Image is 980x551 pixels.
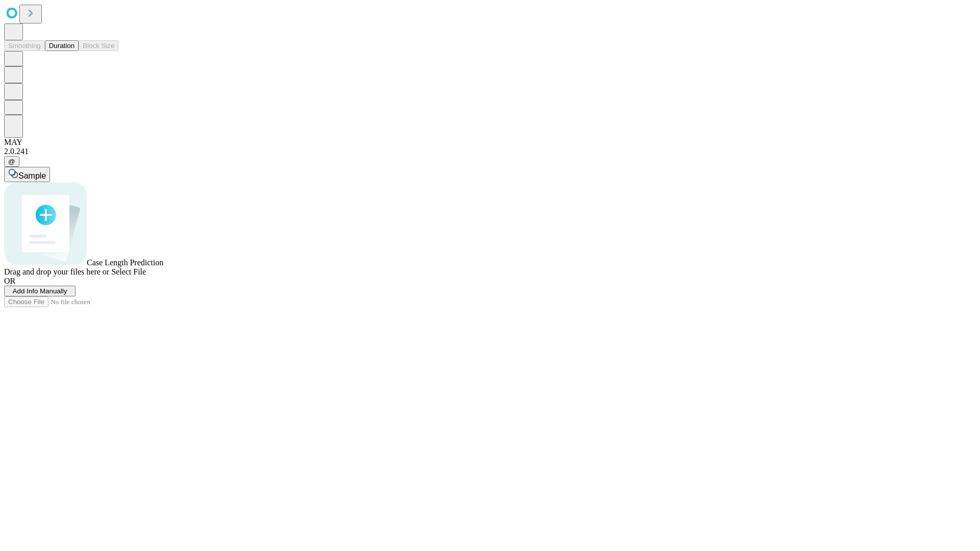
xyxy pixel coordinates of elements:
[18,171,46,180] span: Sample
[4,286,76,296] button: Add Info Manually
[4,147,976,156] div: 2.0.241
[8,158,15,165] span: @
[87,258,163,267] span: Case Length Prediction
[4,167,50,182] button: Sample
[4,267,109,276] span: Drag and drop your files here or
[13,287,67,295] span: Add Info Manually
[79,40,118,51] button: Block Size
[4,138,976,147] div: MAY
[4,156,19,167] button: @
[111,267,146,276] span: Select File
[4,40,45,51] button: Smoothing
[4,277,15,285] span: OR
[45,40,79,51] button: Duration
